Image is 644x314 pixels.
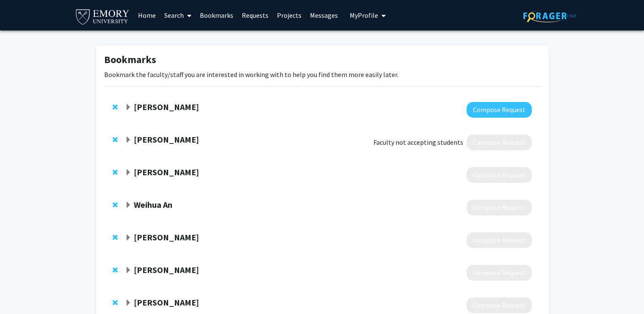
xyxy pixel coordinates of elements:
[134,167,199,177] strong: [PERSON_NAME]
[373,137,463,147] span: Faculty not accepting students
[196,0,238,30] a: Bookmarks
[134,134,199,145] strong: [PERSON_NAME]
[134,264,199,275] strong: [PERSON_NAME]
[125,234,132,241] span: Expand Gregory Sasso Bookmark
[306,0,342,30] a: Messages
[75,7,131,26] img: Emory University Logo
[160,0,196,30] a: Search
[104,69,540,80] p: Bookmark the faculty/staff you are interested in working with to help you find them more easily l...
[467,200,532,215] button: Compose Request to Weihua An
[113,234,118,241] span: Remove Gregory Sasso from bookmarks
[113,104,118,110] span: Remove Jo Guldi from bookmarks
[125,202,132,209] span: Expand Weihua An Bookmark
[467,102,532,118] button: Compose Request to Jo Guldi
[6,276,36,308] iframe: Chat
[273,0,306,30] a: Projects
[134,102,199,112] strong: [PERSON_NAME]
[134,0,160,30] a: Home
[134,297,199,308] strong: [PERSON_NAME]
[125,104,132,111] span: Expand Jo Guldi Bookmark
[134,199,172,210] strong: Weihua An
[467,232,532,248] button: Compose Request to Gregory Sasso
[104,54,540,66] h1: Bookmarks
[113,201,118,208] span: Remove Weihua An from bookmarks
[113,136,118,143] span: Remove Hubert Tworzecki from bookmarks
[125,300,132,306] span: Expand Pablo Palomino Bookmark
[467,135,532,150] button: Compose Request to Hubert Tworzecki
[113,169,118,176] span: Remove Martin Van der Linden from bookmarks
[125,267,132,274] span: Expand David Hirshberg Bookmark
[125,137,132,143] span: Expand Hubert Tworzecki Bookmark
[523,9,576,22] img: ForagerOne Logo
[134,232,199,242] strong: [PERSON_NAME]
[113,267,118,273] span: Remove David Hirshberg from bookmarks
[125,169,132,176] span: Expand Martin Van der Linden Bookmark
[238,0,273,30] a: Requests
[350,11,378,19] span: My Profile
[113,299,118,306] span: Remove Pablo Palomino from bookmarks
[467,167,532,183] button: Compose Request to Martin Van der Linden
[467,265,532,281] button: Compose Request to David Hirshberg
[467,297,532,313] button: Compose Request to Pablo Palomino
